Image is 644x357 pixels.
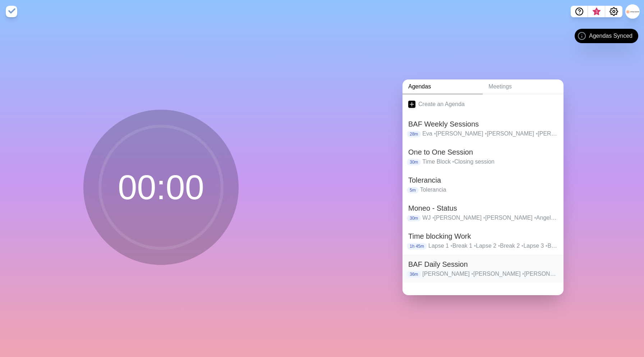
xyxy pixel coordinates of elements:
a: Agendas [402,79,483,94]
p: 30m [407,215,421,221]
p: 1h 45m [407,243,427,250]
p: Eva [PERSON_NAME] [PERSON_NAME] [PERSON_NAME] [PERSON_NAME] [PERSON_NAME] Angel [422,129,558,138]
p: 36m [407,271,421,278]
a: Create an Agenda [402,94,563,114]
h2: BAF Daily Session [408,259,558,270]
a: Meetings [483,79,563,94]
button: Help [571,6,588,17]
span: • [534,215,536,221]
p: Time Block Closing session [422,157,558,166]
span: • [522,271,524,277]
button: Settings [605,6,622,17]
h2: Moneo - Status [408,203,558,214]
span: • [474,243,476,249]
span: Agendas Synced [589,32,632,40]
p: Lapse 1 Break 1 Lapse 2 Break 2 Lapse 3 Break 3 Lapse 4 last Break [428,242,558,250]
button: What’s new [588,6,605,17]
p: 5m [407,187,419,193]
span: • [471,271,473,277]
h2: BAF Weekly Sessions [408,119,558,129]
h2: Tolerancia [408,175,558,186]
span: • [521,243,524,249]
p: WJ [PERSON_NAME] [PERSON_NAME] Angel [PERSON_NAME] [PERSON_NAME] [422,214,558,222]
p: [PERSON_NAME] [PERSON_NAME] [PERSON_NAME] [PERSON_NAME] [PERSON_NAME] [PERSON_NAME] Angel Yako Eva [422,270,558,278]
p: 28m [407,131,421,137]
p: 30m [407,159,421,165]
h2: Time blocking Work [408,231,558,242]
span: • [546,243,548,249]
span: • [485,131,487,137]
span: • [452,159,454,165]
span: • [450,243,452,249]
img: timeblocks logo [6,6,17,17]
span: • [434,131,436,137]
span: 3 [594,9,599,15]
span: • [483,215,486,221]
span: • [432,215,434,221]
h2: One to One Session [408,147,558,157]
span: • [536,131,538,137]
p: Tolerancia [420,186,558,194]
span: • [498,243,500,249]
